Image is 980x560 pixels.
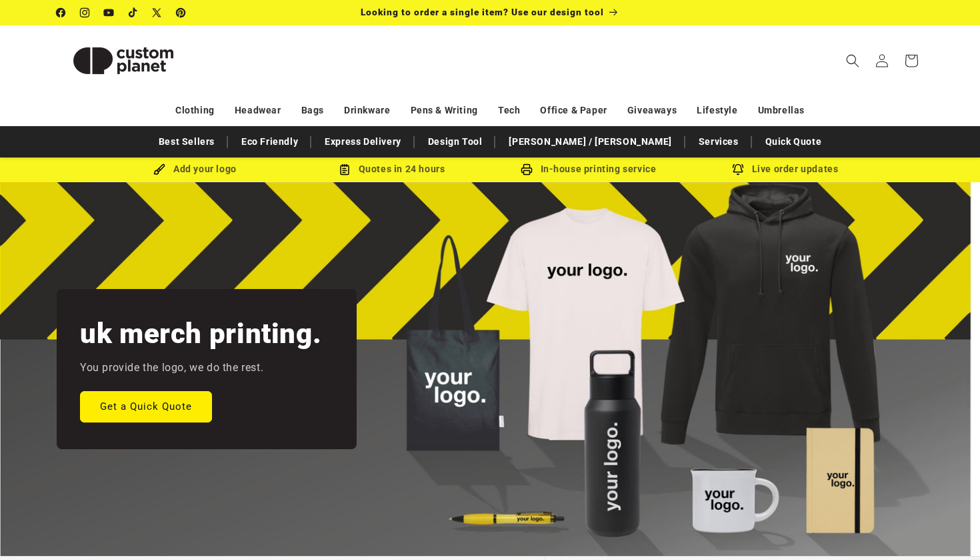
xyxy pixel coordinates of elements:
a: Eco Friendly [235,130,305,154]
p: You provide the logo, we do the rest. [80,358,263,378]
summary: Search [838,46,867,75]
a: Design Tool [421,130,489,154]
a: Custom Planet [52,25,195,95]
a: Headwear [235,99,281,122]
a: Best Sellers [152,130,221,154]
a: Office & Paper [540,99,607,122]
img: Order updates [732,164,744,176]
a: Clothing [175,99,215,122]
a: Lifestyle [697,99,737,122]
a: Get a Quick Quote [80,390,212,422]
div: In-house printing service [490,161,687,178]
img: Custom Planet [57,31,190,91]
a: Services [692,130,745,154]
div: Live order updates [687,161,883,178]
img: Order Updates Icon [339,164,351,176]
a: [PERSON_NAME] / [PERSON_NAME] [502,130,678,154]
a: Umbrellas [758,99,805,122]
div: Add your logo [97,161,293,178]
a: Giveaways [627,99,677,122]
h2: uk merch printing. [80,316,321,352]
div: Quotes in 24 hours [293,161,490,178]
img: In-house printing [521,164,533,176]
img: Brush Icon [153,164,165,176]
a: Express Delivery [318,130,408,154]
a: Drinkware [344,99,390,122]
span: Looking to order a single item? Use our design tool [361,7,604,17]
a: Tech [498,99,520,122]
a: Pens & Writing [411,99,478,122]
a: Quick Quote [759,130,829,154]
a: Bags [301,99,324,122]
